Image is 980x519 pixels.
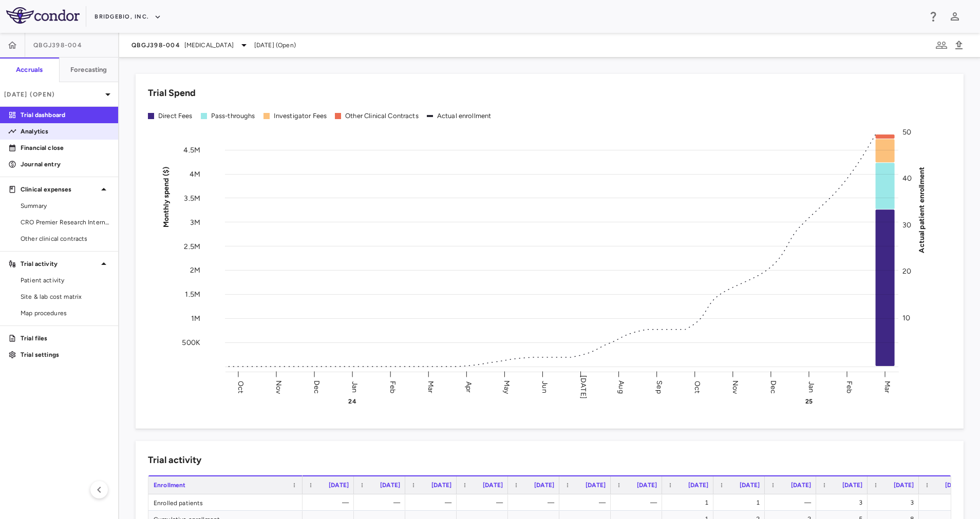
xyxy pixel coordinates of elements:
[740,482,760,489] span: [DATE]
[184,194,200,202] tspan: 3.5M
[586,482,606,489] span: [DATE]
[345,111,419,121] div: Other Clinical Contracts
[807,381,816,392] text: Jan
[148,86,196,100] h6: Trial Spend
[162,166,171,227] tspan: Monthly spend ($)
[517,494,554,511] div: —
[902,174,912,183] tspan: 40
[769,380,778,393] text: Dec
[191,314,200,323] tspan: 1M
[154,482,186,489] span: Enrollment
[33,41,82,49] span: QBGJ398-004
[945,482,965,489] span: [DATE]
[254,41,296,50] span: [DATE] (Open)
[190,169,200,178] tspan: 4M
[825,494,862,511] div: 3
[21,127,110,136] p: Analytics
[6,7,80,24] img: logo-full-SnFGN8VE.png
[4,90,102,99] p: [DATE] (Open)
[16,65,43,74] h6: Accruals
[363,494,400,511] div: —
[902,267,911,276] tspan: 20
[902,220,911,229] tspan: 30
[845,380,854,393] text: Feb
[388,380,397,393] text: Feb
[236,380,245,393] text: Oct
[894,482,914,489] span: [DATE]
[842,482,862,489] span: [DATE]
[437,111,492,121] div: Actual enrollment
[21,259,98,268] p: Trial activity
[21,350,110,359] p: Trial settings
[671,494,708,511] div: 1
[190,218,200,226] tspan: 3M
[569,494,606,511] div: —
[190,266,200,275] tspan: 2M
[184,41,234,50] span: [MEDICAL_DATA]
[184,242,200,251] tspan: 2.5M
[380,482,400,489] span: [DATE]
[483,482,503,489] span: [DATE]
[883,380,892,393] text: Mar
[312,494,349,511] div: —
[131,41,180,49] span: QBGJ398-004
[148,494,303,510] div: Enrolled patients
[877,494,914,511] div: 3
[158,111,193,121] div: Direct Fees
[148,453,201,467] h6: Trial activity
[464,381,473,392] text: Apr
[655,380,664,393] text: Sep
[21,234,110,243] span: Other clinical contracts
[723,494,760,511] div: 1
[21,143,110,152] p: Financial close
[928,494,965,511] div: —
[183,146,200,155] tspan: 4.5M
[617,380,626,393] text: Aug
[21,201,110,210] span: Summary
[502,380,511,394] text: May
[774,494,811,511] div: —
[274,111,327,121] div: Investigator Fees
[21,110,110,120] p: Trial dashboard
[21,218,110,227] span: CRO Premier Research International
[95,9,161,25] button: BridgeBio, Inc.
[534,482,554,489] span: [DATE]
[431,482,451,489] span: [DATE]
[182,338,200,347] tspan: 500K
[579,375,588,399] text: [DATE]
[21,160,110,169] p: Journal entry
[805,398,813,405] text: 25
[620,494,657,511] div: —
[466,494,503,511] div: —
[731,380,740,394] text: Nov
[350,381,359,392] text: Jan
[414,494,451,511] div: —
[902,313,910,322] tspan: 10
[21,292,110,301] span: Site & lab cost matrix
[791,482,811,489] span: [DATE]
[21,276,110,285] span: Patient activity
[21,309,110,318] span: Map procedures
[185,290,200,299] tspan: 1.5M
[21,334,110,343] p: Trial files
[426,380,435,393] text: Mar
[902,128,911,137] tspan: 50
[312,380,321,393] text: Dec
[348,398,356,405] text: 24
[329,482,349,489] span: [DATE]
[211,111,255,121] div: Pass-throughs
[688,482,708,489] span: [DATE]
[637,482,657,489] span: [DATE]
[274,380,283,394] text: Nov
[540,381,549,393] text: Jun
[70,65,107,74] h6: Forecasting
[693,380,702,393] text: Oct
[917,166,926,253] tspan: Actual patient enrollment
[21,185,98,194] p: Clinical expenses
